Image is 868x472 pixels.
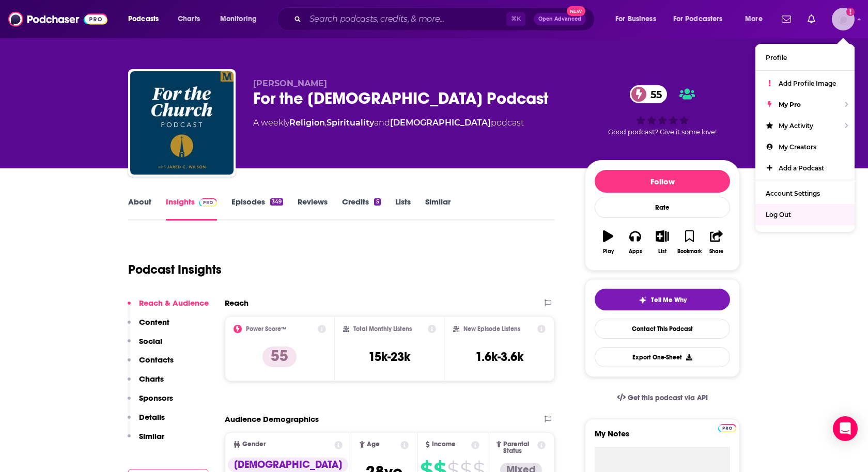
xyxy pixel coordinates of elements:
[766,211,791,218] span: Log Out
[738,11,776,27] button: open menu
[475,349,523,365] h3: 1.6k-3.6k
[833,416,858,441] div: Open Intercom Messenger
[538,17,581,22] span: Open Advanced
[673,12,723,26] span: For Podcasters
[779,80,836,87] span: Add Profile Image
[246,325,286,333] h2: Power Score™
[651,296,687,304] span: Tell Me Why
[640,85,667,103] span: 55
[503,441,535,454] span: Parental Status
[755,47,855,68] a: Profile
[139,298,209,308] p: Reach & Audience
[368,349,410,365] h3: 15k-23k
[832,8,855,30] span: Logged in as heidi.egloff
[608,11,669,27] button: open menu
[718,422,736,432] a: Pro website
[327,118,374,128] a: Spirituality
[128,298,209,317] button: Reach & Audience
[595,197,730,218] div: Rate
[718,424,736,432] img: Podchaser Pro
[639,296,647,304] img: tell me why sparkle
[139,431,164,441] p: Similar
[755,158,855,179] a: Add a Podcast
[8,9,107,29] img: Podchaser - Follow, Share and Rate Podcasts
[649,224,676,261] button: List
[353,325,412,333] h2: Total Monthly Listens
[709,248,723,255] div: Share
[262,347,297,367] p: 55
[139,393,173,403] p: Sponsors
[506,12,525,26] span: ⌘ K
[367,441,380,448] span: Age
[609,385,716,411] a: Get this podcast via API
[832,8,855,30] img: User Profile
[166,197,217,221] a: InsightsPodchaser Pro
[128,431,164,450] button: Similar
[128,412,165,431] button: Details
[374,118,390,128] span: and
[676,224,703,261] button: Bookmark
[270,198,283,206] div: 349
[220,12,257,26] span: Monitoring
[779,164,824,172] span: Add a Podcast
[595,289,730,310] button: tell me why sparkleTell Me Why
[231,197,283,221] a: Episodes349
[779,101,801,108] span: My Pro
[755,73,855,94] a: Add Profile Image
[305,11,506,27] input: Search podcasts, credits, & more...
[342,197,380,221] a: Credits5
[667,11,738,27] button: open menu
[199,198,217,207] img: Podchaser Pro
[298,197,328,221] a: Reviews
[766,190,820,197] span: Account Settings
[846,8,855,16] svg: Add a profile image
[139,317,169,327] p: Content
[139,355,174,365] p: Contacts
[374,198,380,206] div: 5
[171,11,206,27] a: Charts
[832,8,855,30] button: Show profile menu
[595,224,622,261] button: Play
[677,248,702,255] div: Bookmark
[595,429,730,447] label: My Notes
[128,355,174,374] button: Contacts
[128,393,173,412] button: Sponsors
[121,11,172,27] button: open menu
[287,7,605,31] div: Search podcasts, credits, & more...
[128,317,169,336] button: Content
[325,118,327,128] span: ,
[228,458,348,472] div: [DEMOGRAPHIC_DATA]
[128,262,222,277] h1: Podcast Insights
[534,13,586,25] button: Open AdvancedNew
[628,394,708,402] span: Get this podcast via API
[253,117,524,129] div: A weekly podcast
[766,54,787,61] span: Profile
[603,248,614,255] div: Play
[130,71,234,175] a: For the Church Podcast
[658,248,667,255] div: List
[755,136,855,158] a: My Creators
[139,336,162,346] p: Social
[745,12,763,26] span: More
[629,248,642,255] div: Apps
[622,224,648,261] button: Apps
[390,118,491,128] a: [DEMOGRAPHIC_DATA]
[567,6,585,16] span: New
[128,336,162,355] button: Social
[225,298,249,308] h2: Reach
[178,12,200,26] span: Charts
[595,170,730,193] button: Follow
[432,441,456,448] span: Income
[289,118,325,128] a: Religion
[595,319,730,339] a: Contact This Podcast
[395,197,411,221] a: Lists
[139,412,165,422] p: Details
[139,374,164,384] p: Charts
[608,128,717,136] span: Good podcast? Give it some love!
[595,347,730,367] button: Export One-Sheet
[703,224,730,261] button: Share
[630,85,667,103] a: 55
[778,10,795,28] a: Show notifications dropdown
[242,441,266,448] span: Gender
